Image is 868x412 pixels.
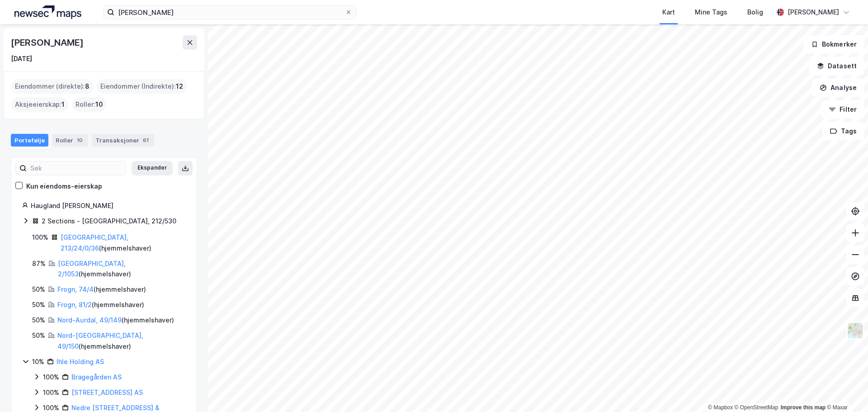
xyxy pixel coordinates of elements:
[11,53,32,64] div: [DATE]
[695,7,727,18] div: Mine Tags
[57,330,186,352] div: ( hjemmelshaver )
[57,301,92,308] a: Frogn, 81/2
[708,404,733,411] a: Mapbox
[57,358,104,365] a: Ihle Holding AS
[97,79,187,94] div: Eiendommer (Indirekte) :
[32,299,45,310] div: 50%
[57,285,94,293] a: Frogn, 74/4
[809,57,864,75] button: Datasett
[71,373,122,381] a: Bragegården AS
[57,331,143,350] a: Nord-[GEOGRAPHIC_DATA], 49/150
[43,372,59,383] div: 100%
[27,161,126,175] input: Søk
[52,134,88,147] div: Roller
[32,258,46,269] div: 87%
[95,99,103,110] span: 10
[803,35,864,53] button: Bokmerker
[57,284,146,295] div: ( hjemmelshaver )
[823,369,868,412] iframe: Chat Widget
[32,356,44,367] div: 10%
[132,161,173,175] button: Ekspander
[32,315,45,326] div: 50%
[747,7,763,18] div: Bolig
[821,100,864,118] button: Filter
[43,387,59,398] div: 100%
[176,81,183,92] span: 12
[57,316,122,324] a: Nord-Aurdal, 49/149
[61,233,128,252] a: [GEOGRAPHIC_DATA], 213/24/0/36
[31,200,186,211] div: Haugland [PERSON_NAME]
[71,388,143,396] a: [STREET_ADDRESS] AS
[75,136,85,145] div: 10
[32,284,45,295] div: 50%
[14,5,81,19] img: logo.a4113a55bc3d86da70a041830d287a7e.svg
[662,7,675,18] div: Kart
[42,216,176,227] div: 2 Sections - [GEOGRAPHIC_DATA], 212/530
[57,315,174,326] div: ( hjemmelshaver )
[32,232,48,243] div: 100%
[822,122,864,140] button: Tags
[11,79,93,94] div: Eiendommer (direkte) :
[61,99,65,110] span: 1
[114,5,345,19] input: Søk på adresse, matrikkel, gårdeiere, leietakere eller personer
[788,7,839,18] div: [PERSON_NAME]
[11,134,48,147] div: Portefølje
[61,232,186,254] div: ( hjemmelshaver )
[11,35,85,50] div: [PERSON_NAME]
[92,134,154,147] div: Transaksjoner
[141,136,151,145] div: 61
[72,97,107,112] div: Roller :
[781,404,826,411] a: Improve this map
[32,330,45,341] div: 50%
[735,404,778,411] a: OpenStreetMap
[26,181,102,192] div: Kun eiendoms-eierskap
[11,97,68,112] div: Aksjeeierskap :
[58,260,126,278] a: [GEOGRAPHIC_DATA], 2/1053
[812,79,864,97] button: Analyse
[85,81,90,92] span: 8
[57,299,144,310] div: ( hjemmelshaver )
[847,322,864,339] img: Z
[58,258,186,280] div: ( hjemmelshaver )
